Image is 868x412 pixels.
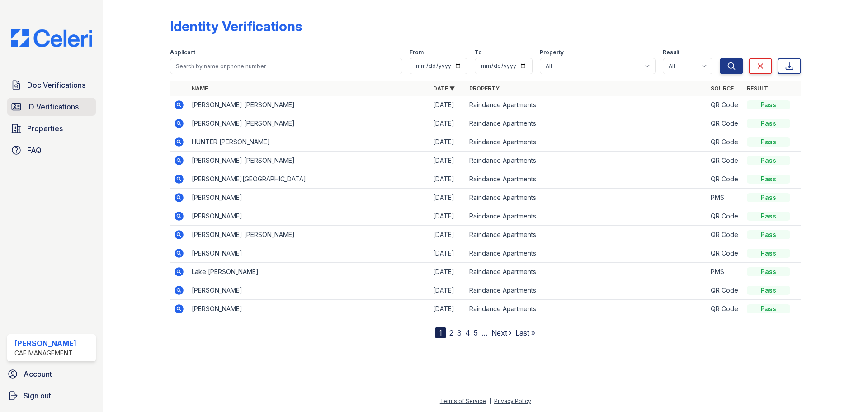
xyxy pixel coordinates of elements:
[4,29,99,47] img: CE_Logo_Blue-a8612792a0a2168367f1c8372b55b34899dd931a85d93a1a3d3e32e68fde9ad4.png
[410,49,424,56] label: From
[466,226,707,244] td: Raindance Apartments
[435,327,446,338] div: 1
[707,114,743,133] td: QR Code
[14,338,76,349] div: [PERSON_NAME]
[7,76,96,94] a: Doc Verifications
[707,244,743,263] td: QR Code
[711,85,734,92] a: Source
[449,328,453,337] a: 2
[188,170,429,189] td: [PERSON_NAME][GEOGRAPHIC_DATA]
[24,390,51,401] span: Sign out
[466,96,707,114] td: Raindance Apartments
[747,156,790,165] div: Pass
[466,114,707,133] td: Raindance Apartments
[707,281,743,300] td: QR Code
[466,300,707,318] td: Raindance Apartments
[515,328,535,337] a: Last »
[494,398,531,404] a: Privacy Policy
[466,244,707,263] td: Raindance Apartments
[188,133,429,152] td: HUNTER [PERSON_NAME]
[188,207,429,226] td: [PERSON_NAME]
[747,193,790,202] div: Pass
[429,244,466,263] td: [DATE]
[747,85,768,92] a: Result
[188,300,429,318] td: [PERSON_NAME]
[663,49,679,56] label: Result
[170,58,402,74] input: Search by name or phone number
[170,49,195,56] label: Applicant
[707,300,743,318] td: QR Code
[170,18,302,34] div: Identity Verifications
[192,85,208,92] a: Name
[747,267,790,276] div: Pass
[14,349,76,358] div: CAF Management
[465,328,470,337] a: 4
[433,85,455,92] a: Date ▼
[747,137,790,147] div: Pass
[707,152,743,170] td: QR Code
[707,226,743,244] td: QR Code
[4,365,99,383] a: Account
[707,96,743,114] td: QR Code
[466,152,707,170] td: Raindance Apartments
[27,145,42,156] span: FAQ
[466,263,707,281] td: Raindance Apartments
[466,133,707,152] td: Raindance Apartments
[4,387,99,405] a: Sign out
[188,189,429,207] td: [PERSON_NAME]
[491,328,512,337] a: Next ›
[429,300,466,318] td: [DATE]
[429,96,466,114] td: [DATE]
[429,281,466,300] td: [DATE]
[474,328,478,337] a: 5
[707,207,743,226] td: QR Code
[429,170,466,189] td: [DATE]
[188,263,429,281] td: Lake [PERSON_NAME]
[747,100,790,109] div: Pass
[469,85,500,92] a: Property
[429,189,466,207] td: [DATE]
[747,175,790,184] div: Pass
[540,49,564,56] label: Property
[27,101,79,112] span: ID Verifications
[481,327,488,338] span: …
[429,133,466,152] td: [DATE]
[466,170,707,189] td: Raindance Apartments
[466,281,707,300] td: Raindance Apartments
[188,244,429,263] td: [PERSON_NAME]
[429,226,466,244] td: [DATE]
[747,249,790,258] div: Pass
[466,207,707,226] td: Raindance Apartments
[707,263,743,281] td: PMS
[24,369,52,379] span: Account
[747,230,790,239] div: Pass
[188,152,429,170] td: [PERSON_NAME] [PERSON_NAME]
[457,328,462,337] a: 3
[429,207,466,226] td: [DATE]
[7,119,96,137] a: Properties
[475,49,482,56] label: To
[188,226,429,244] td: [PERSON_NAME] [PERSON_NAME]
[466,189,707,207] td: Raindance Apartments
[7,98,96,116] a: ID Verifications
[188,281,429,300] td: [PERSON_NAME]
[747,286,790,295] div: Pass
[747,119,790,128] div: Pass
[747,304,790,313] div: Pass
[747,212,790,221] div: Pass
[429,263,466,281] td: [DATE]
[27,123,63,134] span: Properties
[707,170,743,189] td: QR Code
[188,114,429,133] td: [PERSON_NAME] [PERSON_NAME]
[707,133,743,152] td: QR Code
[429,152,466,170] td: [DATE]
[7,141,96,159] a: FAQ
[489,398,491,404] div: |
[429,114,466,133] td: [DATE]
[707,189,743,207] td: PMS
[188,96,429,114] td: [PERSON_NAME] [PERSON_NAME]
[440,398,486,404] a: Terms of Service
[27,80,85,90] span: Doc Verifications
